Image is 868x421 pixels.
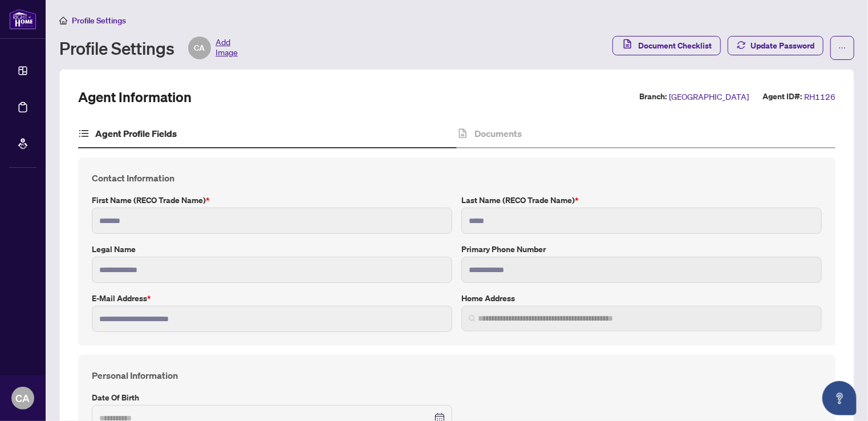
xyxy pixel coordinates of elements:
[751,37,814,55] span: Update Password
[92,171,822,185] h4: Contact Information
[461,292,822,305] label: Home Address
[461,194,822,207] label: Last Name (RECO Trade Name)
[638,37,712,55] span: Document Checklist
[461,243,822,256] label: Primary Phone Number
[669,90,749,103] span: [GEOGRAPHIC_DATA]
[822,381,857,415] button: Open asap
[9,9,36,30] img: logo
[59,17,67,25] span: home
[469,315,476,322] img: search_icon
[72,15,126,26] span: Profile Settings
[639,90,667,103] label: Branch:
[474,127,522,140] h4: Documents
[728,36,824,55] button: Update Password
[78,88,192,106] h2: Agent Information
[194,42,205,54] span: CA
[16,390,30,406] span: CA
[762,90,802,103] label: Agent ID#:
[95,127,177,140] h4: Agent Profile Fields
[59,37,238,59] div: Profile Settings
[92,369,822,382] h4: Personal Information
[838,44,846,52] span: ellipsis
[92,194,452,207] label: First Name (RECO Trade Name)
[613,36,721,55] button: Document Checklist
[92,292,452,305] label: E-mail Address
[216,37,238,59] span: Add Image
[92,391,452,404] label: Date of Birth
[92,243,452,256] label: Legal Name
[804,90,835,103] span: RH1126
